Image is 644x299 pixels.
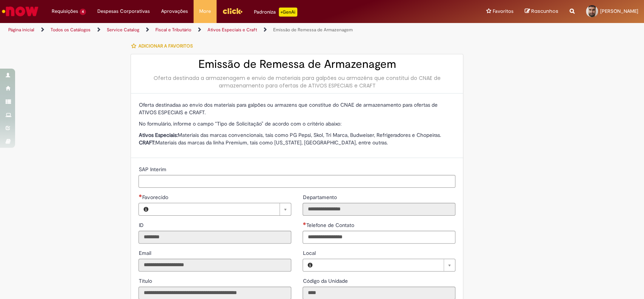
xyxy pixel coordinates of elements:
img: ServiceNow [1,4,40,19]
strong: Ativos Especiais: [138,132,177,138]
label: Somente leitura - ID [138,221,145,229]
a: Service Catalog [107,27,139,33]
h2: Emissão de Remessa de Armazenagem [138,58,455,71]
span: Somente leitura - Código da Unidade [303,278,349,284]
span: Local [303,250,317,256]
a: Limpar campo Local [317,259,455,271]
input: SAP Interim [138,175,455,188]
img: click_logo_yellow_360x200.png [222,5,243,17]
span: SAP Interim [138,166,168,173]
span: Somente leitura - Título [138,278,153,284]
span: 4 [80,9,86,15]
span: Somente leitura - ID [138,222,145,228]
span: Rascunhos [531,8,558,15]
span: Aprovações [161,8,188,15]
button: Favorecido, Visualizar este registro [139,203,152,215]
span: More [199,8,211,15]
span: Somente leitura - Email [138,250,152,256]
p: No formulário, informe o campo “Tipo de Solicitação” de acordo com o critério abaixo: [138,120,455,127]
input: Telefone de Contato [303,231,455,244]
span: Somente leitura - Departamento [303,194,338,201]
a: Fiscal e Tributário [155,27,191,33]
span: Telefone de Contato [306,222,355,228]
label: Somente leitura - Título [138,277,153,285]
a: Página inicial [8,27,34,33]
button: Local, Visualizar este registro [303,259,317,271]
span: Obrigatório Preenchido [303,222,306,225]
span: Necessários [138,194,142,197]
label: Somente leitura - Código da Unidade [303,277,349,285]
label: Somente leitura - Departamento [303,193,338,201]
button: Adicionar a Favoritos [131,38,197,54]
p: Oferta destinadaa ao envio dos materiais para galpões ou armazens que constitue do CNAE de armaze... [138,101,455,116]
label: Somente leitura - Email [138,249,152,257]
input: Departamento [303,203,455,216]
a: Ativos Especiais e Craft [207,27,257,33]
a: Limpar campo Favorecido [152,203,291,215]
span: Despesas Corporativas [97,8,150,15]
p: Materiais das marcas convencionais, tais como PG Pepsi, Skol, Tri Marca, Budweiser, Refrigeradore... [138,131,455,146]
span: Requisições [52,8,78,15]
strong: CRAFT: [138,139,155,146]
span: Favoritos [493,8,513,15]
a: Rascunhos [525,8,558,15]
ul: Trilhas de página [6,23,424,37]
a: Todos os Catálogos [51,27,91,33]
a: Emissão de Remessa de Armazenagem [273,27,353,33]
span: Necessários - Favorecido [142,194,169,201]
input: ID [138,231,291,244]
span: [PERSON_NAME] [600,8,638,14]
div: Padroniza [254,8,297,17]
span: Adicionar a Favoritos [138,43,192,49]
div: Oferta destinada a armazenagem e envio de materiais para galpões ou armazéns que constitui do CNA... [138,74,455,89]
p: +GenAi [279,8,297,17]
input: Email [138,259,291,271]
